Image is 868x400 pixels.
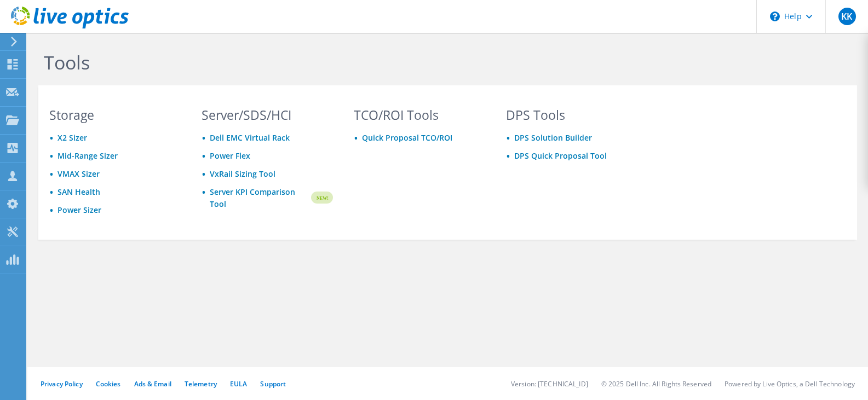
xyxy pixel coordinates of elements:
a: EULA [230,379,247,389]
li: © 2025 Dell Inc. All Rights Reserved [601,379,711,389]
a: VMAX Sizer [58,169,100,179]
a: X2 Sizer [58,132,87,143]
a: Quick Proposal TCO/ROI [362,132,452,143]
h3: Storage [49,109,181,121]
a: SAN Health [58,187,100,197]
a: Support [260,379,286,389]
a: Server KPI Comparison Tool [210,186,309,210]
a: Mid-Range Sizer [58,150,118,161]
a: Dell EMC Virtual Rack [210,132,290,143]
a: Ads & Email [134,379,171,389]
a: Telemetry [185,379,217,389]
a: VxRail Sizing Tool [210,169,275,179]
span: KK [838,8,856,25]
h3: TCO/ROI Tools [354,109,485,121]
svg: \n [770,11,780,21]
li: Version: [TECHNICAL_ID] [511,379,588,389]
a: Power Sizer [58,205,101,215]
h3: Server/SDS/HCI [202,109,333,121]
a: Privacy Policy [41,379,83,389]
li: Powered by Live Optics, a Dell Technology [725,379,855,389]
a: DPS Quick Proposal Tool [514,150,607,161]
img: new-badge.svg [309,185,333,211]
a: Power Flex [210,150,250,161]
h3: DPS Tools [506,109,637,121]
a: Cookies [96,379,121,389]
h1: Tools [44,51,783,74]
a: DPS Solution Builder [514,132,592,143]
